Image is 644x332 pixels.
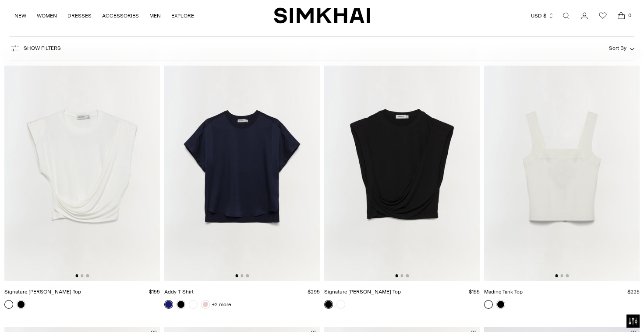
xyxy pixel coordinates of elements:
[531,6,554,25] button: USD $
[484,289,523,295] a: Madine Tank Top
[400,274,403,277] button: Go to slide 2
[14,6,26,25] a: NEW
[67,6,92,25] a: DRESSES
[7,299,88,325] iframe: Sign Up via Text for Offers
[235,274,238,277] button: Go to slide 1
[149,6,161,25] a: MEN
[324,289,401,295] a: Signature [PERSON_NAME] Top
[274,7,370,24] a: SIMKHAI
[484,48,640,281] img: Madine Tank Top
[560,274,563,277] button: Go to slide 2
[609,43,634,53] button: Sort By
[626,11,633,19] span: 0
[102,6,139,25] a: ACCESSORIES
[594,7,612,24] a: Wishlist
[576,7,593,24] a: Go to the account page
[24,45,61,51] span: Show Filters
[164,289,194,295] a: Addy T-Shirt
[246,274,249,277] button: Go to slide 3
[4,289,81,295] a: Signature [PERSON_NAME] Top
[324,48,480,281] img: Signature Estelle Top
[164,48,320,281] img: Addy T-Shirt
[4,48,160,281] img: Signature Estelle Top
[81,274,83,277] button: Go to slide 2
[612,7,630,24] a: Open cart modal
[566,274,569,277] button: Go to slide 3
[37,6,57,25] a: WOMEN
[171,6,194,25] a: EXPLORE
[241,274,243,277] button: Go to slide 2
[10,41,61,55] button: Show Filters
[212,298,231,311] a: +2 more
[406,274,409,277] button: Go to slide 3
[75,274,78,277] button: Go to slide 1
[555,274,558,277] button: Go to slide 1
[395,274,398,277] button: Go to slide 1
[557,7,575,24] a: Open search modal
[609,45,626,51] span: Sort By
[86,274,89,277] button: Go to slide 3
